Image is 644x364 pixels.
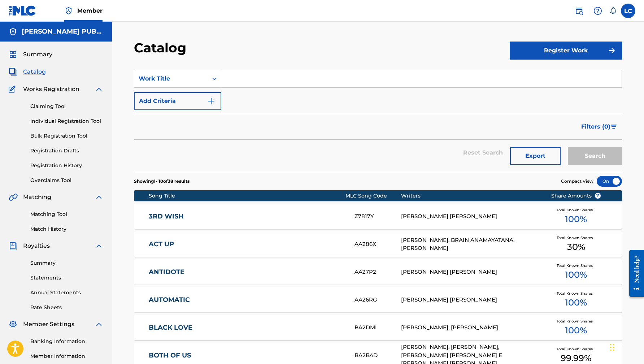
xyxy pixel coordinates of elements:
div: BA2B4D [354,351,401,360]
a: AUTOMATIC [149,296,345,304]
button: Register Work [510,42,622,60]
img: Member Settings [9,320,17,329]
img: Catalog [9,68,17,76]
a: Match History [30,225,103,233]
a: Individual Registration Tool [30,117,103,125]
div: Work Title [139,74,204,83]
a: 3RD WISH [149,212,345,221]
span: 30 % [567,240,585,253]
a: Summary [30,259,103,267]
a: Member Information [30,352,103,360]
p: Showing 1 - 10 of 38 results [134,178,190,185]
div: BA2DMI [354,324,401,332]
div: Writers [401,192,540,200]
img: expand [95,85,103,94]
div: [PERSON_NAME] [PERSON_NAME] [401,268,540,276]
a: ANTIDOTE [149,268,345,276]
div: AA286X [354,240,401,248]
iframe: Resource Center [624,244,644,303]
img: search [575,6,583,15]
span: Total Known Shares [557,207,596,213]
a: ACT UP [149,240,345,248]
div: AA26RG [354,296,401,304]
img: Works Registration [9,85,18,94]
span: 100 % [565,324,587,337]
img: expand [95,193,103,201]
button: Filters (0) [577,118,622,136]
a: SummarySummary [9,50,52,59]
a: BLACK LOVE [149,324,345,332]
span: 100 % [565,213,587,226]
div: AA27P2 [354,268,401,276]
img: help [593,6,602,15]
iframe: Chat Widget [608,329,644,364]
span: 100 % [565,268,587,281]
span: ? [595,193,601,199]
a: Matching Tool [30,211,103,218]
img: Royalties [9,242,17,250]
div: Notifications [609,7,617,14]
div: [PERSON_NAME], BRAIN ANAMAYATANA, [PERSON_NAME] [401,236,540,252]
span: Total Known Shares [557,235,596,240]
img: f7272a7cc735f4ea7f67.svg [608,46,616,55]
a: Bulk Registration Tool [30,132,103,140]
span: 100 % [565,296,587,309]
img: Matching [9,193,18,201]
a: Public Search [572,4,586,18]
span: Works Registration [23,85,79,94]
span: Summary [23,50,52,59]
h5: PAUL CABBIN PUBLISHING [22,27,103,36]
div: [PERSON_NAME] [PERSON_NAME] [401,296,540,304]
a: Annual Statements [30,289,103,296]
img: MLC Logo [9,5,36,16]
span: Total Known Shares [557,318,596,324]
form: Search Form [134,70,622,172]
div: Help [591,4,605,18]
span: Catalog [23,68,46,76]
div: User Menu [621,4,635,18]
span: Royalties [23,242,50,250]
button: Add Criteria [134,92,221,110]
a: Statements [30,274,103,282]
div: Song Title [149,192,345,200]
img: Summary [9,50,17,59]
div: Drag [610,337,614,358]
a: Banking Information [30,338,103,345]
img: Top Rightsholder [64,6,73,15]
img: expand [95,320,103,329]
a: Registration History [30,162,103,169]
a: CatalogCatalog [9,68,46,76]
span: Total Known Shares [557,263,596,268]
img: Accounts [9,27,17,36]
button: Export [510,147,561,165]
a: Overclaims Tool [30,177,103,184]
h2: Catalog [134,40,190,56]
span: Compact View [561,178,593,185]
div: MLC Song Code [345,192,401,200]
img: expand [95,242,103,250]
span: Member [77,6,103,15]
span: Matching [23,193,51,201]
span: Member Settings [23,320,74,329]
a: BOTH OF US [149,351,345,360]
a: Claiming Tool [30,103,103,110]
img: filter [611,125,617,129]
div: Z7817Y [354,212,401,221]
span: Total Known Shares [557,346,596,352]
a: Registration Drafts [30,147,103,155]
div: [PERSON_NAME], [PERSON_NAME] [401,324,540,332]
img: 9d2ae6d4665cec9f34b9.svg [207,97,216,105]
span: Total Known Shares [557,291,596,296]
span: Filters ( 0 ) [581,122,610,131]
a: Rate Sheets [30,304,103,311]
span: Share Amounts [551,192,601,200]
div: [PERSON_NAME] [PERSON_NAME] [401,212,540,221]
